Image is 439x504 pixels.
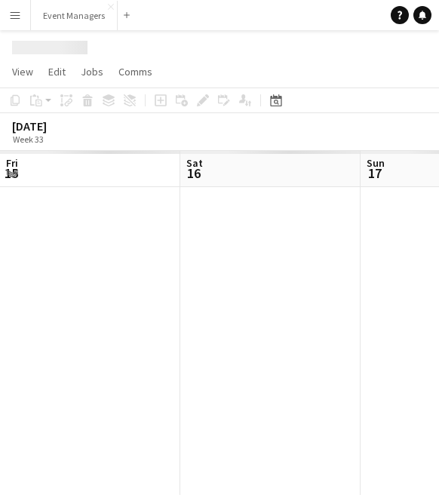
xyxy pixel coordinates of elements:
[9,134,47,145] span: Week 33
[12,65,33,78] span: View
[42,62,72,81] a: Edit
[81,65,103,78] span: Jobs
[184,164,203,182] span: 16
[6,62,39,81] a: View
[48,65,66,78] span: Edit
[4,164,18,182] span: 15
[31,1,118,30] button: Event Managers
[6,156,18,170] span: Fri
[186,156,203,170] span: Sat
[112,62,158,81] a: Comms
[364,164,385,182] span: 17
[12,118,81,134] div: [DATE]
[367,156,385,170] span: Sun
[75,62,109,81] a: Jobs
[118,65,152,78] span: Comms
